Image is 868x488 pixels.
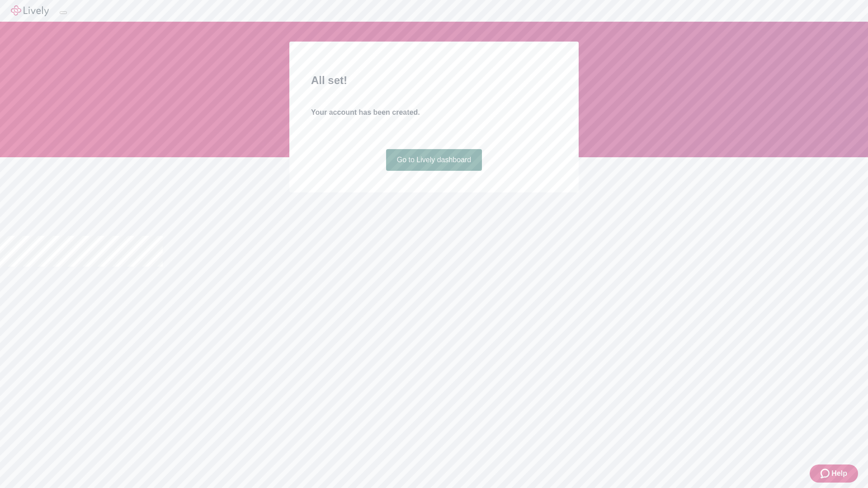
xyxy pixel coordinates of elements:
[386,149,482,171] a: Go to Lively dashboard
[60,11,67,14] button: Log out
[311,107,557,118] h4: Your account has been created.
[821,468,831,479] svg: Zendesk support icon
[311,72,557,89] h2: All set!
[810,465,858,483] button: Zendesk support iconHelp
[11,5,49,16] img: Lively
[831,468,847,479] span: Help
